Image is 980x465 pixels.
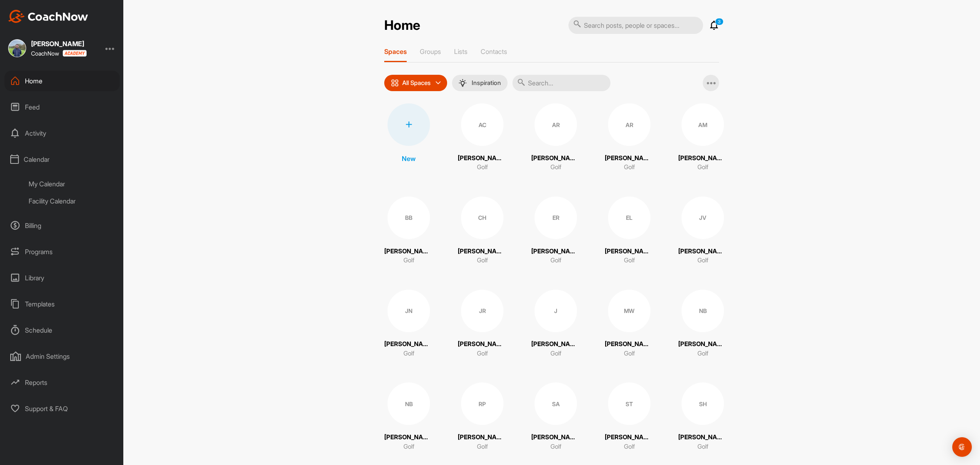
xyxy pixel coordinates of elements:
[624,442,635,452] p: Golf
[454,47,468,56] p: Lists
[531,247,580,256] p: [PERSON_NAME]
[605,154,654,163] p: [PERSON_NAME]
[472,80,501,86] p: Inspiration
[535,197,577,239] div: ER
[608,382,650,425] div: ST
[384,433,433,442] p: [PERSON_NAME]
[952,437,972,457] div: Open Intercom Messenger
[535,382,577,425] div: SA
[391,79,399,87] img: icon
[458,433,507,442] p: [PERSON_NAME]
[458,290,507,358] a: JR[PERSON_NAME]Golf
[4,268,120,288] div: Library
[697,442,708,452] p: Golf
[4,97,120,117] div: Feed
[568,17,703,34] input: Search posts, people or spaces...
[678,290,727,358] a: NB[PERSON_NAME]Golf
[531,290,580,358] a: J[PERSON_NAME]Golf
[461,197,503,239] div: CH
[605,433,654,442] p: [PERSON_NAME]
[4,320,120,340] div: Schedule
[608,197,650,239] div: EL
[682,382,724,425] div: SH
[388,290,430,332] div: JN
[459,79,467,87] img: menuIcon
[420,47,441,56] p: Groups
[605,290,654,358] a: MW[PERSON_NAME]Golf
[62,50,87,57] img: CoachNow acadmey
[4,123,120,143] div: Activity
[23,175,120,192] div: My Calendar
[550,256,561,265] p: Golf
[550,349,561,358] p: Golf
[605,247,654,256] p: [PERSON_NAME]
[678,433,727,442] p: [PERSON_NAME]
[682,290,724,332] div: NB
[458,340,507,349] p: [PERSON_NAME]
[531,103,580,172] a: AR[PERSON_NAME]Golf
[678,103,727,172] a: AM[PERSON_NAME]Golf
[384,382,433,451] a: NB[PERSON_NAME]Golf
[4,398,120,419] div: Support & FAQ
[678,340,727,349] p: [PERSON_NAME]
[605,197,654,265] a: EL[PERSON_NAME]Golf
[458,154,507,163] p: [PERSON_NAME]
[4,149,120,170] div: Calendar
[477,256,488,265] p: Golf
[458,247,507,256] p: [PERSON_NAME]
[624,349,635,358] p: Golf
[550,163,561,172] p: Golf
[678,247,727,256] p: [PERSON_NAME]
[477,442,488,452] p: Golf
[461,290,503,332] div: JR
[4,346,120,367] div: Admin Settings
[31,50,87,57] div: CoachNow
[715,18,724,25] p: 3
[384,47,407,56] p: Spaces
[535,103,577,146] div: AR
[8,10,88,23] img: CoachNow
[531,340,580,349] p: [PERSON_NAME]
[605,103,654,172] a: AR[PERSON_NAME]Golf
[384,247,433,256] p: [PERSON_NAME]
[624,163,635,172] p: Golf
[4,294,120,314] div: Templates
[605,340,654,349] p: [PERSON_NAME]
[4,372,120,393] div: Reports
[608,290,650,332] div: MW
[388,382,430,425] div: NB
[403,349,414,358] p: Golf
[461,103,503,146] div: AC
[682,103,724,146] div: AM
[678,197,727,265] a: JV[PERSON_NAME]Golf
[388,197,430,239] div: BB
[512,75,610,91] input: Search...
[624,256,635,265] p: Golf
[477,163,488,172] p: Golf
[531,382,580,451] a: SA[PERSON_NAME]Golf
[8,39,26,57] img: square_e7f01a7cdd3d5cba7fa3832a10add056.jpg
[402,154,416,163] p: New
[458,103,507,172] a: AC[PERSON_NAME]Golf
[4,71,120,91] div: Home
[458,382,507,451] a: RP[PERSON_NAME]Golf
[384,290,433,358] a: JN[PERSON_NAME]Golf
[697,163,708,172] p: Golf
[605,382,654,451] a: ST[PERSON_NAME]Golf
[23,192,120,210] div: Facility Calendar
[682,197,724,239] div: JV
[477,349,488,358] p: Golf
[402,80,431,86] p: All Spaces
[531,154,580,163] p: [PERSON_NAME]
[4,241,120,262] div: Programs
[31,40,87,47] div: [PERSON_NAME]
[697,349,708,358] p: Golf
[458,197,507,265] a: CH[PERSON_NAME]Golf
[403,442,414,452] p: Golf
[550,442,561,452] p: Golf
[384,18,420,34] h2: Home
[697,256,708,265] p: Golf
[678,154,727,163] p: [PERSON_NAME]
[4,215,120,236] div: Billing
[461,382,503,425] div: RP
